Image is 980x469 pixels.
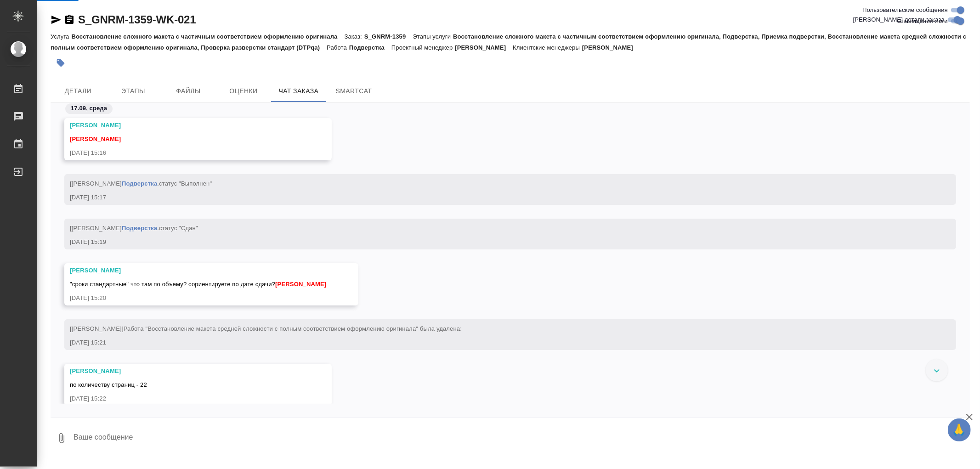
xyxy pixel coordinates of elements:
span: статус "Выполнен" [159,180,212,187]
button: 🙏 [948,418,971,441]
div: [DATE] 15:16 [70,148,300,158]
div: [PERSON_NAME] [70,367,300,376]
span: [PERSON_NAME] [275,281,326,288]
span: [PERSON_NAME] [70,136,121,142]
p: Клиентские менеджеры [513,44,582,51]
span: по количеству страниц - 22 [70,381,147,388]
span: Детали [56,85,100,97]
button: Скопировать ссылку для ЯМессенджера [51,14,62,25]
span: Этапы [111,85,155,97]
span: статус "Сдан" [159,225,198,232]
span: [[PERSON_NAME]] [70,325,462,332]
p: 17.09, среда [71,104,107,113]
span: Пользовательские сообщения [862,6,948,15]
p: [PERSON_NAME] [582,44,640,51]
span: [PERSON_NAME] детали заказа [853,15,945,24]
a: Подверстка [122,180,157,187]
p: Восстановление сложного макета с частичным соответствием оформлению оригинала, Подверстка, Приемк... [51,33,966,51]
p: S_GNRM-1359 [364,33,413,40]
p: Этапы услуги [413,33,453,40]
span: Работа "Восстановление макета средней сложности с полным соответствием оформлению оригинала" была... [124,325,462,332]
span: Оценки [221,85,266,97]
div: [DATE] 15:19 [70,237,924,247]
div: [DATE] 15:22 [70,394,300,403]
p: Заказ: [345,33,364,40]
p: Подверстка [349,44,391,51]
p: [PERSON_NAME] [455,44,513,51]
span: [[PERSON_NAME] . [70,180,212,187]
span: [[PERSON_NAME] . [70,225,198,232]
p: Восстановление сложного макета с частичным соответствием оформлению оригинала [71,33,344,40]
p: Услуга [51,33,71,40]
span: 🙏 [952,420,967,440]
div: [DATE] 15:20 [70,294,326,303]
p: Проектный менеджер [391,44,455,51]
span: "сроки стандартные" что там по объему? сориентируете по дате сдачи? [70,281,326,288]
span: SmartCat [332,85,376,97]
p: Работа [327,44,349,51]
a: S_GNRM-1359-WK-021 [78,13,196,26]
div: [PERSON_NAME] [70,121,300,130]
span: Чат заказа [277,85,321,97]
a: Подверстка [122,225,157,232]
div: [DATE] 15:17 [70,193,924,202]
button: Скопировать ссылку [64,14,75,25]
span: Файлы [166,85,210,97]
span: Оповещения-логи [897,17,948,26]
div: [DATE] 15:21 [70,338,924,347]
button: Добавить тэг [51,53,71,73]
div: [PERSON_NAME] [70,266,326,275]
